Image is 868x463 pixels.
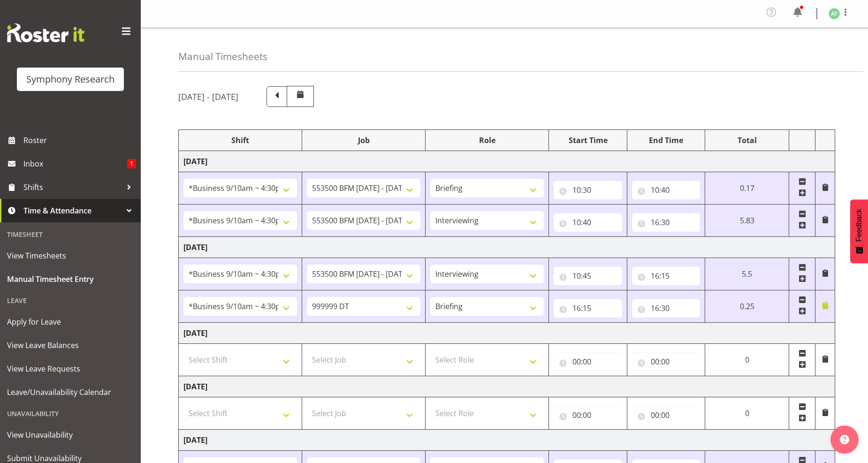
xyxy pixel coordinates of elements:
[705,258,789,290] td: 5.5
[7,362,134,376] span: View Leave Requests
[554,213,622,232] input: Click to select...
[183,135,297,146] div: Shift
[23,180,122,194] span: Shifts
[2,334,138,357] a: View Leave Balances
[632,266,700,285] input: Click to select...
[23,204,122,218] span: Time & Attendance
[179,323,835,344] td: [DATE]
[2,310,138,334] a: Apply for Leave
[7,272,134,286] span: Manual Timesheet Entry
[705,397,789,430] td: 0
[2,380,138,404] a: Leave/Unavailability Calendar
[705,290,789,323] td: 0.25
[7,249,134,263] span: View Timesheets
[632,406,700,425] input: Click to select...
[23,157,127,171] span: Inbox
[2,244,138,267] a: View Timesheets
[554,266,622,285] input: Click to select...
[179,430,835,451] td: [DATE]
[554,352,622,371] input: Click to select...
[178,91,238,102] h5: [DATE] - [DATE]
[705,205,789,237] td: 5.83
[179,237,835,258] td: [DATE]
[554,299,622,318] input: Click to select...
[430,135,544,146] div: Role
[2,291,138,310] div: Leave
[840,435,849,444] img: help-xxl-2.png
[307,135,420,146] div: Job
[7,385,134,399] span: Leave/Unavailability Calendar
[7,315,134,329] span: Apply for Leave
[705,344,789,376] td: 0
[2,225,138,244] div: Timesheet
[23,133,136,147] span: Roster
[829,8,840,19] img: angela-tunnicliffe1838.jpg
[710,135,784,146] div: Total
[554,181,622,199] input: Click to select...
[7,428,134,442] span: View Unavailability
[850,199,868,263] button: Feedback - Show survey
[2,357,138,380] a: View Leave Requests
[179,151,835,172] td: [DATE]
[855,209,863,242] span: Feedback
[2,267,138,291] a: Manual Timesheet Entry
[2,423,138,447] a: View Unavailability
[179,376,835,397] td: [DATE]
[632,181,700,199] input: Click to select...
[26,72,114,86] div: Symphony Research
[127,159,136,168] span: 1
[705,172,789,205] td: 0.17
[178,51,267,62] h4: Manual Timesheets
[7,23,84,42] img: Rosterit website logo
[554,135,622,146] div: Start Time
[2,404,138,423] div: Unavailability
[632,299,700,318] input: Click to select...
[632,352,700,371] input: Click to select...
[554,406,622,425] input: Click to select...
[632,213,700,232] input: Click to select...
[632,135,700,146] div: End Time
[7,338,134,352] span: View Leave Balances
